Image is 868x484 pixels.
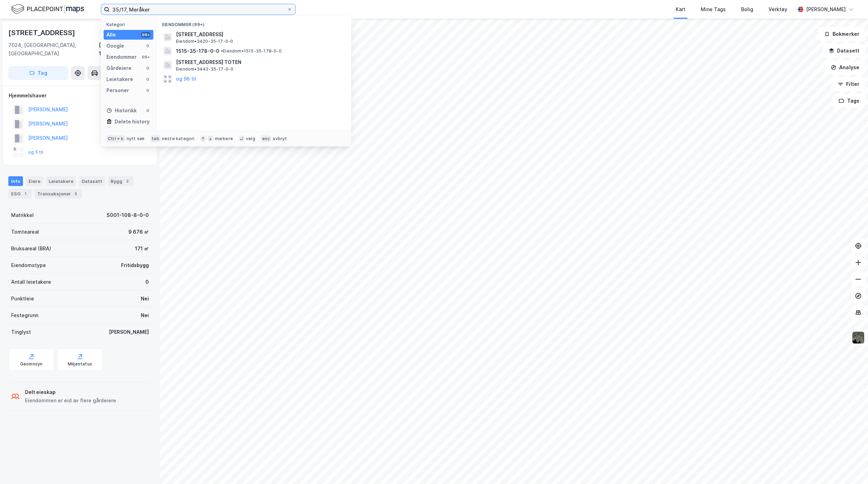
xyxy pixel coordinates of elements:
div: 0 [145,88,151,93]
div: Nei [141,311,149,320]
div: Miljøstatus [68,361,92,367]
div: Geoinnsyn [20,361,43,367]
div: Gårdeiere [106,64,131,72]
div: Google [106,42,124,50]
div: Delt eieskap [25,388,116,396]
iframe: Chat Widget [833,451,868,484]
div: Eiendomstype [11,261,46,269]
div: Tinglyst [11,328,31,336]
div: Datasett [79,176,105,186]
div: Antall leietakere [11,278,51,286]
div: Kategori [106,22,153,27]
div: Alle [106,31,116,39]
div: ESG [8,189,32,199]
div: [PERSON_NAME] [806,5,846,14]
div: Hjemmelshaver [9,91,151,100]
button: og 96 til [176,75,196,83]
div: Transaksjoner [34,189,82,199]
div: Eiendommer [106,53,137,61]
div: Eiendommen er eid av flere gårdeiere [25,396,116,405]
div: 2 [124,178,131,185]
div: Verktøy [769,5,787,14]
div: Nei [141,295,149,303]
div: 0 [145,43,151,49]
div: 1 [22,190,29,197]
span: 1515-35-178-0-0 [176,47,219,55]
span: Eiendom • 3442-35-17-0-0 [176,66,233,72]
div: Punktleie [11,295,34,303]
div: 0 [145,108,151,113]
div: 99+ [141,54,151,60]
button: Datasett [823,44,865,58]
img: 9k= [852,331,865,344]
div: avbryt [273,136,287,142]
div: 0 [145,76,151,82]
div: Ctrl + k [106,135,125,142]
div: Festegrunn [11,311,38,320]
div: 99+ [141,32,151,38]
button: Filter [832,77,865,91]
div: Kontrollprogram for chat [833,451,868,484]
div: Delete history [115,118,150,126]
div: 7024, [GEOGRAPHIC_DATA], [GEOGRAPHIC_DATA] [8,41,99,58]
img: logo.f888ab2527a4732fd821a326f86c7f29.svg [11,3,84,15]
button: Tag [8,66,68,80]
div: Tomteareal [11,228,39,236]
div: 0 [145,278,149,286]
div: Leietakere [106,75,133,83]
div: Bygg [108,176,134,186]
input: Søk på adresse, matrikkel, gårdeiere, leietakere eller personer [110,4,287,15]
div: [PERSON_NAME] [109,328,149,336]
div: 171 ㎡ [135,244,149,253]
span: Eiendom • 1515-35-178-0-0 [221,48,282,54]
div: Info [8,176,23,186]
div: Kart [676,5,685,14]
div: [GEOGRAPHIC_DATA], 108/8 [99,41,152,58]
div: Fritidsbygg [121,261,149,269]
span: [STREET_ADDRESS] [176,30,343,39]
div: 5 [72,190,79,197]
span: [STREET_ADDRESS] TOTEN [176,58,343,66]
div: Mine Tags [701,5,726,14]
button: Analyse [825,60,865,74]
div: 0 [145,65,151,71]
div: esc [261,135,272,142]
div: 5001-108-8-0-0 [107,211,149,219]
div: Eiere [26,176,43,186]
div: Personer [106,86,129,95]
div: Bruksareal (BRA) [11,244,51,253]
div: 9 676 ㎡ [128,228,149,236]
div: Leietakere [46,176,76,186]
div: velg [246,136,255,142]
div: Eiendommer (99+) [156,16,351,29]
button: Tags [833,94,865,108]
div: neste kategori [162,136,195,142]
div: Matrikkel [11,211,34,219]
div: markere [215,136,233,142]
div: Bolig [741,5,753,14]
span: Eiendom • 3420-35-17-0-0 [176,39,233,44]
div: [STREET_ADDRESS] [8,27,77,38]
div: nytt søk [127,136,145,142]
div: tab [150,135,161,142]
div: Historikk [106,106,137,115]
span: • [221,48,223,54]
button: Bokmerker [818,27,865,41]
